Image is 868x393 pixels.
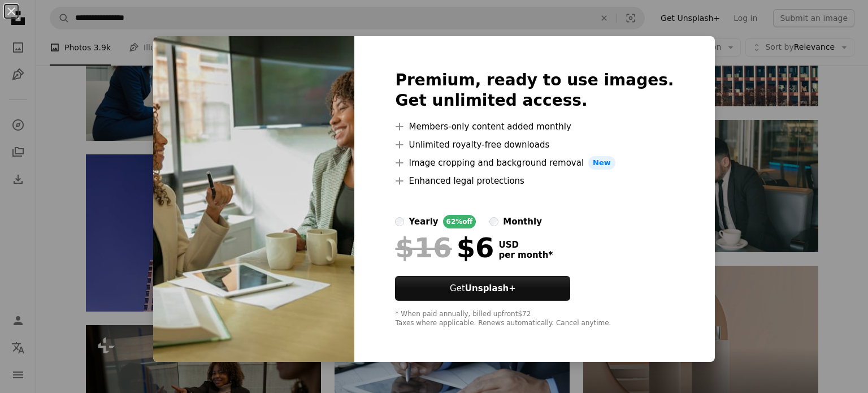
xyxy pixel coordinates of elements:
span: $16 [395,233,452,262]
span: New [588,156,615,170]
button: GetUnsplash+ [395,276,570,301]
li: Image cropping and background removal [395,156,674,170]
input: yearly62%off [395,217,404,226]
span: USD [498,240,553,250]
div: 62% off [443,215,476,228]
div: * When paid annually, billed upfront $72 Taxes where applicable. Renews automatically. Cancel any... [395,310,674,328]
strong: Unsplash+ [465,283,516,293]
li: Enhanced legal protections [395,174,674,188]
img: premium_photo-1698527167767-d2842deeeebc [153,36,354,362]
li: Members-only content added monthly [395,120,674,133]
div: $6 [395,233,494,262]
div: yearly [409,215,438,228]
span: per month * [498,250,553,260]
div: monthly [503,215,542,228]
li: Unlimited royalty-free downloads [395,138,674,152]
h2: Premium, ready to use images. Get unlimited access. [395,70,674,111]
input: monthly [489,217,498,226]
